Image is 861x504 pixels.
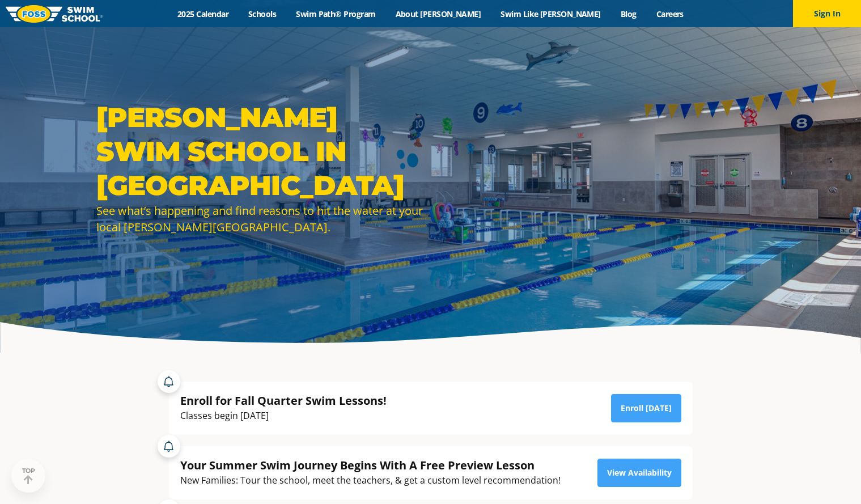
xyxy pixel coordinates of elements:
a: Blog [610,9,646,19]
img: FOSS Swim School Logo [6,5,103,23]
div: Classes begin [DATE] [180,408,387,423]
a: About [PERSON_NAME] [385,9,491,19]
h1: [PERSON_NAME] Swim School in [GEOGRAPHIC_DATA] [96,100,425,202]
a: Schools [239,9,286,19]
div: See what’s happening and find reasons to hit the water at your local [PERSON_NAME][GEOGRAPHIC_DATA]. [96,202,425,235]
a: View Availability [597,459,681,487]
div: Enroll for Fall Quarter Swim Lessons! [180,393,387,408]
a: 2025 Calendar [168,9,239,19]
div: New Families: Tour the school, meet the teachers, & get a custom level recommendation! [180,473,561,488]
div: Your Summer Swim Journey Begins With A Free Preview Lesson [180,458,561,473]
a: Careers [646,9,693,19]
a: Swim Like [PERSON_NAME] [491,9,611,19]
a: Swim Path® Program [286,9,385,19]
a: Enroll [DATE] [611,394,681,422]
div: TOP [22,467,35,485]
